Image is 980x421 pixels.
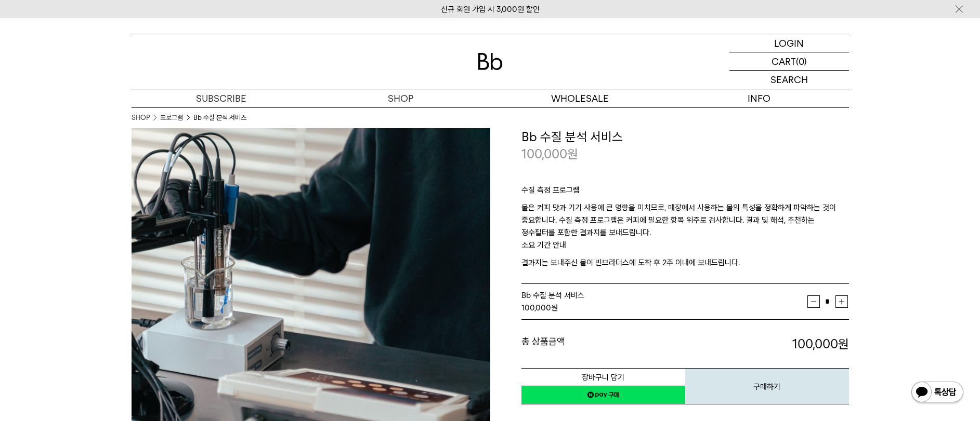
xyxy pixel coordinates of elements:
img: 카카오톡 채널 1:1 채팅 버튼 [910,381,964,405]
p: 소요 기간 안내 [521,239,849,256]
a: 신규 회원 가입 시 3,000원 할인 [441,5,540,14]
p: 결과지는 보내주신 물이 빈브라더스에 도착 후 2주 이내에 보내드립니다. [521,256,849,269]
p: CART [772,52,796,70]
p: (0) [796,52,807,70]
p: 물은 커피 맛과 기기 사용에 큰 영향을 미치므로, 매장에서 사용하는 물의 특성을 정확하게 파악하는 것이 중요합니다. 수질 측정 프로그램은 커피에 필요한 항목 위주로 검사합니다... [521,201,849,239]
span: Bb 수질 분석 서비스 [521,291,584,300]
button: 감소 [807,295,820,308]
span: 원 [567,146,578,161]
dt: 총 상품금액 [521,335,685,353]
a: CART (0) [729,52,849,71]
strong: 100,000 [792,336,849,351]
p: WHOLESALE [490,89,670,107]
p: INFO [670,89,849,107]
a: 프로그램 [160,113,183,123]
div: 원 [521,302,807,314]
a: SUBSCRIBE [132,89,311,107]
a: 새창 [521,386,685,404]
b: 원 [838,336,849,351]
strong: 100,000 [521,303,551,313]
button: 구매하기 [685,368,849,404]
h3: Bb 수질 분석 서비스 [521,128,849,146]
p: SEARCH [770,71,808,89]
p: 100,000 [521,145,578,163]
button: 증가 [835,295,848,308]
p: LOGIN [774,34,804,52]
button: 장바구니 담기 [521,368,685,386]
a: LOGIN [729,34,849,52]
li: Bb 수질 분석 서비스 [193,113,246,123]
img: 로고 [478,53,503,70]
p: 수질 측정 프로그램 [521,184,849,201]
a: SHOP [311,89,490,107]
a: SHOP [132,113,150,123]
